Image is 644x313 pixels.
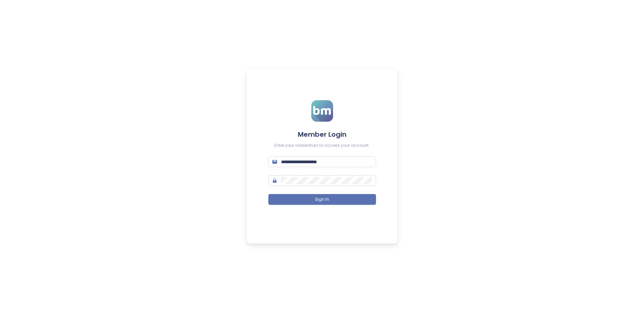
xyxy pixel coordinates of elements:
[272,178,277,183] span: lock
[315,196,329,203] span: Sign In
[268,194,376,205] button: Sign In
[268,130,376,139] h4: Member Login
[272,160,277,164] span: mail
[268,142,376,149] div: Enter your credentials to access your account.
[311,100,333,122] img: logo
